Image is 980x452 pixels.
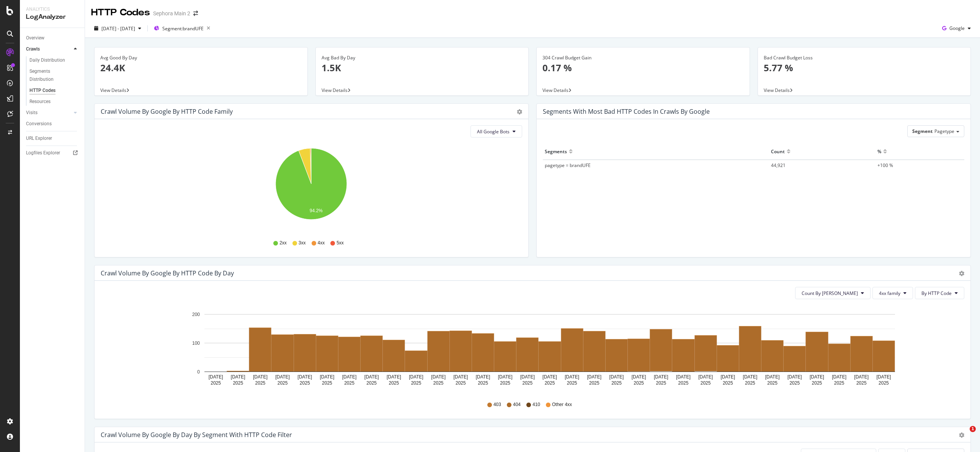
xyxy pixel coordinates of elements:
text: [DATE] [810,374,824,380]
text: 2025 [433,380,444,386]
text: [DATE] [453,374,468,380]
text: [DATE] [832,374,846,380]
text: 2025 [812,380,822,386]
span: Segment: brandUFE [162,25,204,32]
text: [DATE] [342,374,357,380]
text: [DATE] [231,374,245,380]
text: 2025 [233,380,243,386]
span: Count By Day [802,290,858,296]
a: Conversions [26,120,79,128]
text: [DATE] [720,374,735,380]
span: 44,921 [771,162,786,169]
a: Crawls [26,45,72,53]
text: 2025 [545,380,555,386]
p: 5.77 % [764,61,965,74]
text: 2025 [344,380,354,386]
div: A chart. [101,144,522,233]
div: Count [771,145,785,157]
span: 4xx family [879,290,900,296]
text: [DATE] [520,374,535,380]
div: Crawl Volume by google by HTTP Code by Day [101,269,234,277]
text: [DATE] [565,374,579,380]
div: Visits [26,109,38,117]
svg: A chart. [101,305,964,394]
div: Avg Bad By Day [322,54,523,61]
a: Resources [29,98,79,106]
span: 3xx [299,240,306,246]
div: Sephora Main 2 [153,10,190,17]
a: Segments Distribution [29,67,79,84]
button: [DATE] - [DATE] [91,22,144,34]
div: Logfiles Explorer [26,149,60,157]
text: [DATE] [787,374,802,380]
div: LogAnalyzer [26,13,78,21]
span: 403 [493,401,501,408]
text: 2025 [656,380,666,386]
span: 1 [970,426,976,432]
p: 0.17 % [542,61,744,74]
div: URL Explorer [26,134,52,142]
text: [DATE] [542,374,557,380]
div: gear [959,271,964,276]
text: [DATE] [632,374,646,380]
text: [DATE] [765,374,780,380]
span: Segment [912,128,933,134]
span: Pagetype [934,128,954,134]
text: [DATE] [275,374,290,380]
text: 2025 [589,380,599,386]
text: 2025 [745,380,755,386]
text: 2025 [522,380,532,386]
text: 2025 [634,380,644,386]
button: By HTTP Code [915,287,964,299]
div: Crawl Volume by google by HTTP Code Family [101,108,233,115]
span: View Details [542,87,568,93]
text: [DATE] [364,374,379,380]
text: [DATE] [498,374,513,380]
span: 5xx [336,240,344,246]
text: [DATE] [409,374,423,380]
div: Avg Good By Day [100,54,302,61]
button: 4xx family [872,287,913,299]
iframe: Intercom live chat [954,426,972,444]
text: 2025 [701,380,711,386]
span: 4xx [318,240,325,246]
text: [DATE] [209,374,223,380]
a: HTTP Codes [29,87,79,95]
span: Other 4xx [552,401,572,408]
span: By HTTP Code [921,290,952,296]
div: 304 Crawl Budget Gain [542,54,744,61]
text: 2025 [879,380,889,386]
text: [DATE] [320,374,334,380]
text: [DATE] [253,374,268,380]
text: 100 [192,341,200,346]
div: gear [517,109,522,115]
text: 0 [197,369,200,375]
div: Segments Distribution [29,67,72,84]
text: 2025 [611,380,622,386]
text: 2025 [456,380,466,386]
text: [DATE] [297,374,312,380]
text: [DATE] [431,374,446,380]
text: 2025 [211,380,221,386]
text: 2025 [723,380,733,386]
a: Overview [26,34,79,42]
div: arrow-right-arrow-left [193,11,198,16]
a: Daily Distribution [29,56,79,64]
span: View Details [322,87,348,93]
text: [DATE] [587,374,601,380]
text: [DATE] [877,374,891,380]
div: Segments with most bad HTTP codes in Crawls by google [543,108,710,115]
text: 2025 [300,380,310,386]
span: View Details [100,87,126,93]
div: Segments [545,145,567,157]
text: 200 [192,312,200,317]
text: [DATE] [387,374,401,380]
span: Google [949,25,965,31]
a: Logfiles Explorer [26,149,79,157]
text: [DATE] [698,374,713,380]
span: 2xx [279,240,287,246]
button: Count By [PERSON_NAME] [795,287,871,299]
a: URL Explorer [26,134,79,142]
text: 2025 [567,380,577,386]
